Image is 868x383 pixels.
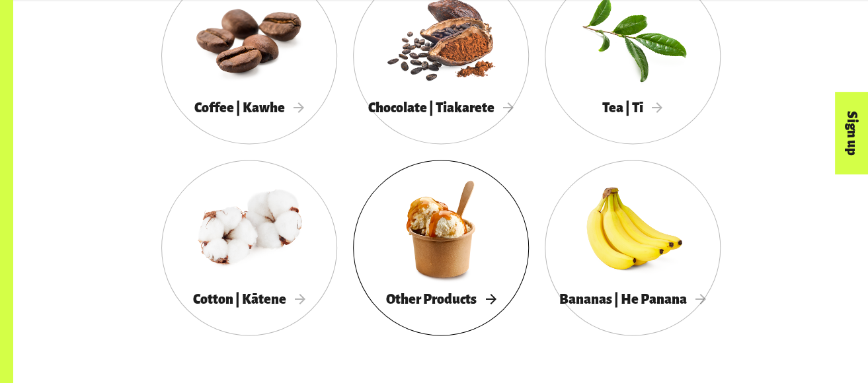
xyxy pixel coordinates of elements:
[194,100,304,115] span: Coffee | Kawhe
[353,160,529,335] a: Other Products
[193,292,305,306] span: Cotton | Kātene
[386,292,496,306] span: Other Products
[602,100,662,115] span: Tea | Tī
[545,160,721,335] a: Bananas | He Panana
[368,100,514,115] span: Chocolate | Tiakarete
[161,160,337,335] a: Cotton | Kātene
[559,292,706,306] span: Bananas | He Panana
